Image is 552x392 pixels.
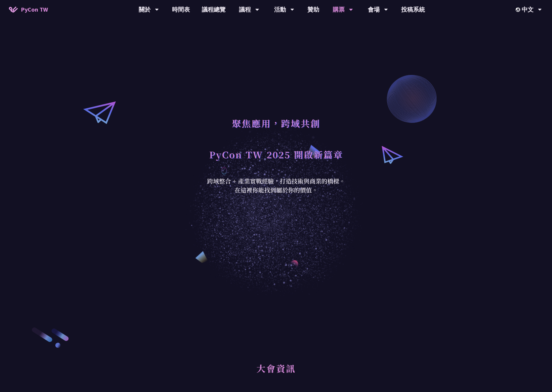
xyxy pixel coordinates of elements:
img: Home icon of PyCon TW 2025 [9,7,18,12]
img: Locale Icon [516,7,522,12]
span: PyCon TW [21,5,48,14]
h2: 大會資訊 [96,356,456,389]
h1: PyCon TW 2025 開啟新篇章 [209,145,343,163]
a: PyCon TW [3,2,54,17]
div: 跨域整合 + 產業實戰經驗，打造技術與商業的橋樑。 在這裡你能找到屬於你的價值。 [203,177,349,195]
h1: 聚焦應用，跨域共創 [232,114,320,132]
